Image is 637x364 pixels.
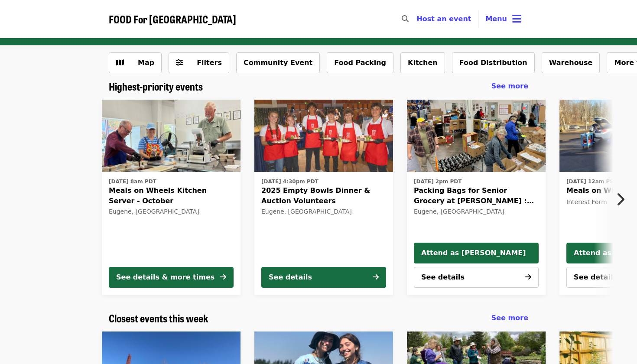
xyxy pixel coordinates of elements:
a: Highest-priority events [109,80,203,93]
a: See details for "2025 Empty Bowls Dinner & Auction Volunteers" [254,100,393,295]
a: FOOD For [GEOGRAPHIC_DATA] [109,13,236,26]
div: Eugene, [GEOGRAPHIC_DATA] [109,208,234,215]
input: Search [414,9,421,29]
div: See details [269,272,312,283]
img: Meals on Wheels Kitchen Server - October organized by FOOD For Lane County [102,100,240,172]
button: Filters (0 selected) [169,52,229,73]
span: Filters [197,58,222,67]
span: See details [421,273,465,281]
span: Attend as [PERSON_NAME] [421,248,531,258]
div: Eugene, [GEOGRAPHIC_DATA] [414,208,539,215]
a: See details for "Meals on Wheels Kitchen Server - October" [102,100,240,295]
div: See details & more times [116,272,214,283]
span: See more [491,82,528,90]
time: [DATE] 2pm PDT [414,178,461,185]
i: arrow-right icon [220,273,226,281]
i: arrow-right icon [525,273,531,281]
span: Packing Bags for Senior Grocery at [PERSON_NAME] : October [414,185,539,206]
span: Closest events this week [109,310,208,325]
span: Map [138,58,154,67]
a: Packing Bags for Senior Grocery at Bailey Hill : October [407,100,546,172]
button: Toggle account menu [478,9,528,29]
button: Attend as [PERSON_NAME] [414,243,539,263]
div: Highest-priority events [102,80,535,93]
time: [DATE] 8am PDT [109,178,156,185]
span: See more [491,314,528,322]
button: Warehouse [542,52,600,73]
button: Food Packing [327,52,393,73]
button: Show map view [109,52,162,73]
span: Menu [485,15,507,23]
time: [DATE] 12am PST [566,178,617,185]
span: Meals on Wheels Kitchen Server - October [109,185,234,206]
span: Highest-priority events [109,78,203,94]
a: See more [491,81,528,91]
button: Community Event [236,52,320,73]
button: See details [261,267,386,288]
i: arrow-right icon [373,273,379,281]
img: Packing Bags for Senior Grocery at Bailey Hill : October organized by FOOD For Lane County [407,100,546,172]
i: bars icon [512,13,521,25]
i: search icon [402,15,409,23]
img: 2025 Empty Bowls Dinner & Auction Volunteers organized by FOOD For Lane County [254,100,393,172]
button: See details [414,267,539,288]
a: See more [491,313,528,323]
button: Next item [608,187,637,211]
time: [DATE] 4:30pm PDT [261,178,318,185]
button: Food Distribution [452,52,535,73]
i: map icon [116,58,124,67]
a: Closest events this week [109,312,208,325]
button: See details & more times [109,267,234,288]
div: Eugene, [GEOGRAPHIC_DATA] [261,208,386,215]
a: Host an event [416,15,471,23]
i: chevron-right icon [616,191,624,208]
div: Closest events this week [102,312,535,325]
i: sliders-h icon [176,58,183,67]
span: Interest Form [566,198,607,205]
span: See details [574,273,617,281]
span: FOOD For [GEOGRAPHIC_DATA] [109,11,236,26]
span: 2025 Empty Bowls Dinner & Auction Volunteers [261,185,386,206]
a: See details for "Packing Bags for Senior Grocery at Bailey Hill : October" [414,175,539,217]
button: Kitchen [400,52,445,73]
